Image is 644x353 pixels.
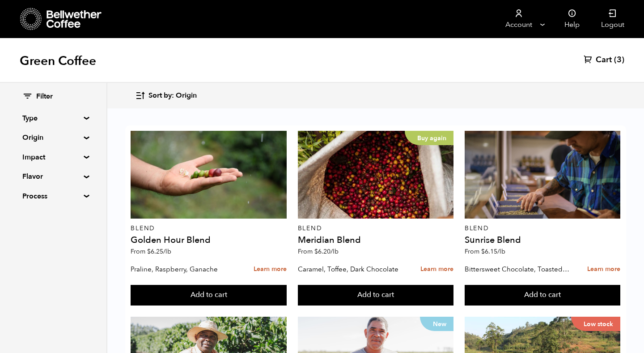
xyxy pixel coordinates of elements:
[298,225,453,232] p: Blend
[587,260,620,279] a: Learn more
[420,317,453,331] p: New
[22,191,84,202] summary: Process
[163,247,171,256] span: /lb
[298,131,453,219] a: Buy again
[131,225,286,232] p: Blend
[254,260,287,279] a: Learn more
[22,171,84,182] summary: Flavor
[298,285,453,306] button: Add to cart
[465,236,620,245] h4: Sunrise Blend
[481,247,485,256] span: $
[148,91,197,101] span: Sort by: Origin
[298,236,453,245] h4: Meridian Blend
[131,247,171,256] span: From
[314,247,318,256] span: $
[22,132,84,143] summary: Origin
[131,263,237,276] p: Praline, Raspberry, Ganache
[22,152,84,163] summary: Impact
[330,247,339,256] span: /lb
[22,113,84,124] summary: Type
[131,285,286,306] button: Add to cart
[571,317,620,331] p: Low stock
[298,263,404,276] p: Caramel, Toffee, Dark Chocolate
[497,247,505,256] span: /lb
[420,260,453,279] a: Learn more
[20,53,96,69] h1: Green Coffee
[614,55,624,65] span: (3)
[465,225,620,232] p: Blend
[584,55,624,65] a: Cart (3)
[465,247,505,256] span: From
[314,247,339,256] bdi: 6.20
[465,263,571,276] p: Bittersweet Chocolate, Toasted Marshmallow, Candied Orange, Praline
[135,85,197,106] button: Sort by: Origin
[481,247,505,256] bdi: 6.15
[36,92,53,102] span: Filter
[131,236,286,245] h4: Golden Hour Blend
[298,247,339,256] span: From
[405,131,453,145] p: Buy again
[147,247,171,256] bdi: 6.25
[465,285,620,306] button: Add to cart
[147,247,151,256] span: $
[596,55,612,65] span: Cart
